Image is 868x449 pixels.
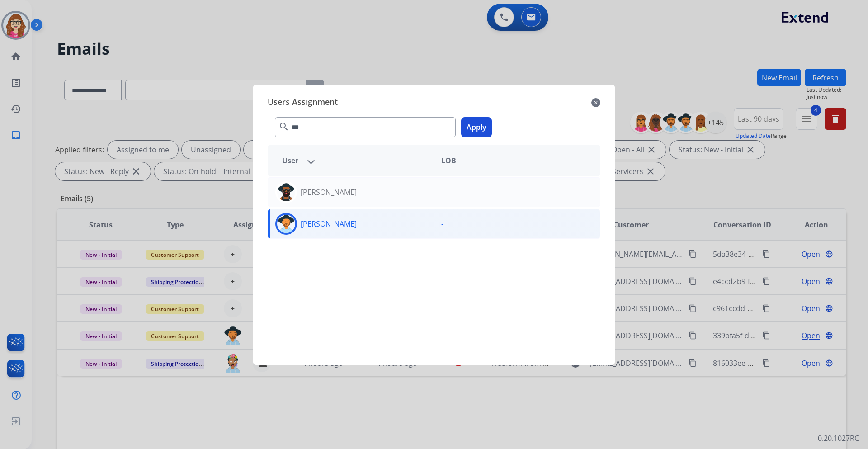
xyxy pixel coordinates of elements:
p: [PERSON_NAME] [301,187,357,198]
p: - [441,187,443,198]
span: LOB [441,155,456,166]
p: - [441,218,443,229]
mat-icon: search [278,121,289,132]
div: User [275,155,434,166]
button: Apply [461,117,492,137]
span: Users Assignment [268,95,338,110]
p: [PERSON_NAME] [301,218,357,229]
mat-icon: close [591,97,600,108]
mat-icon: arrow_downward [306,155,316,166]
